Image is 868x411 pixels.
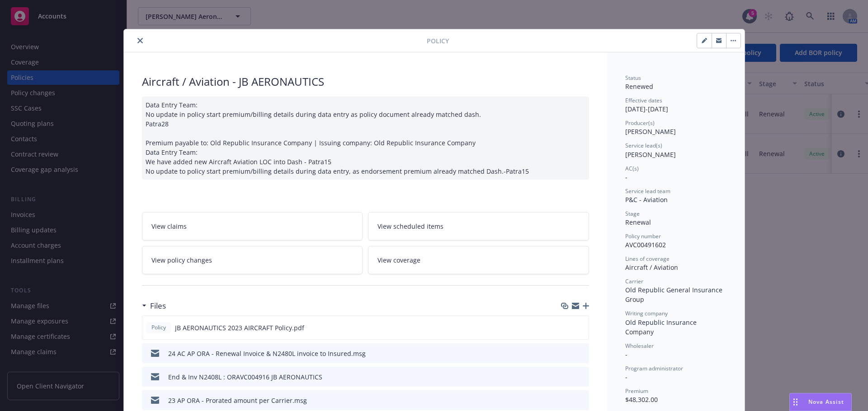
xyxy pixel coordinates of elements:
button: preview file [577,372,585,382]
span: Policy number [625,232,661,240]
span: Wholesaler [625,342,654,350]
span: Policy [150,323,168,332]
div: End & Inv N2408L : ORAVC004916 JB AERONAUTICS [168,372,322,382]
span: Service lead team [625,187,670,195]
span: P&C - Aviation [625,195,668,204]
span: AC(s) [625,165,639,172]
span: Aircraft / Aviation [625,263,678,272]
div: 24 AC AP ORA - Renewal Invoice & N2480L invoice to Insured.msg [168,349,366,358]
span: Old Republic General Insurance Group [625,286,724,304]
span: Effective dates [625,97,662,104]
a: View coverage [368,246,589,274]
button: download file [563,396,570,405]
a: View policy changes [142,246,363,274]
span: Status [625,74,641,82]
span: - [625,350,627,359]
span: Lines of coverage [625,255,670,263]
span: Premium [625,387,648,395]
span: Stage [625,210,640,217]
div: Files [142,300,166,312]
span: AVC00491602 [625,240,666,249]
button: download file [563,372,570,382]
span: JB AERONAUTICS 2023 AIRCRAFT Policy.pdf [175,323,304,332]
span: Service lead(s) [625,142,662,149]
h3: Files [150,300,166,312]
a: View claims [142,212,363,240]
span: Writing company [625,309,668,317]
a: View scheduled items [368,212,589,240]
span: Old Republic Insurance Company [625,318,698,336]
span: - [625,373,627,381]
button: download file [563,349,570,358]
span: Carrier [625,277,643,285]
span: Renewal [625,218,651,226]
span: - [625,173,627,181]
span: [PERSON_NAME] [625,150,676,159]
span: [PERSON_NAME] [625,127,676,136]
span: View scheduled items [377,222,443,231]
button: preview file [577,349,585,358]
div: Aircraft / Aviation - JB AERONAUTICS [142,74,589,89]
span: Producer(s) [625,119,655,127]
div: Drag to move [790,393,801,411]
div: 23 AP ORA - Prorated amount per Carrier.msg [168,396,307,405]
div: Data Entry Team: No update in policy start premium/billing details during data entry as policy do... [142,97,589,180]
span: View policy changes [151,255,212,265]
button: Nova Assist [789,393,852,411]
span: $48,302.00 [625,395,658,404]
span: Nova Assist [808,398,844,406]
div: [DATE] - [DATE] [625,97,726,114]
button: close [135,35,146,46]
span: Policy [427,36,449,46]
button: preview file [577,323,585,332]
span: View claims [151,222,187,231]
span: Renewed [625,82,653,91]
button: download file [562,323,570,332]
button: preview file [577,396,585,405]
span: View coverage [377,255,420,265]
span: Program administrator [625,365,683,372]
